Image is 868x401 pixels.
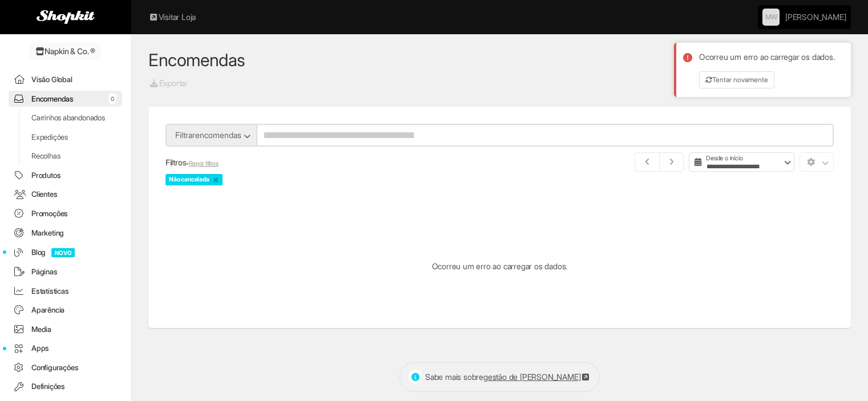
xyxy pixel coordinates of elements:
[212,175,219,185] a: ×
[9,167,122,184] a: Produtos
[9,129,122,145] a: Expedições
[9,186,122,202] a: Clientes
[148,50,245,70] a: Encomendas
[762,9,780,26] a: MW
[399,362,600,392] div: Sabe mais sobre
[785,6,846,29] a: [PERSON_NAME]
[9,340,122,357] a: Apps
[51,248,75,257] span: NOVO
[9,359,122,376] a: Configurações
[195,130,241,140] span: encomendas
[165,124,257,147] button: Filtrarencomendas
[9,110,122,126] a: Carrinhos abandonados
[9,225,122,241] a: Marketing
[148,12,196,22] a: Visitar Loja
[108,94,116,104] span: 0
[9,283,122,299] a: Estatísticas
[9,244,122,261] a: BlogNOVO
[165,158,491,167] h5: Filtros
[9,71,122,88] a: Visão Global
[9,378,122,395] a: Definições
[699,71,774,88] button: Tentar novamente
[37,10,95,24] img: Shopkit
[148,77,188,90] a: Exportar
[165,174,223,185] span: Não cancelada
[189,160,219,167] a: Repor filtros
[9,321,122,338] a: Media
[165,261,834,272] div: Ocorreu um erro ao carregar os dados.
[483,372,591,382] a: gestão de [PERSON_NAME]
[9,302,122,318] a: Aparência
[9,91,122,107] a: Encomendas0
[9,148,122,164] a: Recolhas
[186,160,218,167] small: •
[9,205,122,222] a: Promoções
[30,43,101,60] a: Napkin & Co. ®
[9,264,122,280] a: Páginas
[699,52,835,62] span: Ocorreu um erro ao carregar os dados.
